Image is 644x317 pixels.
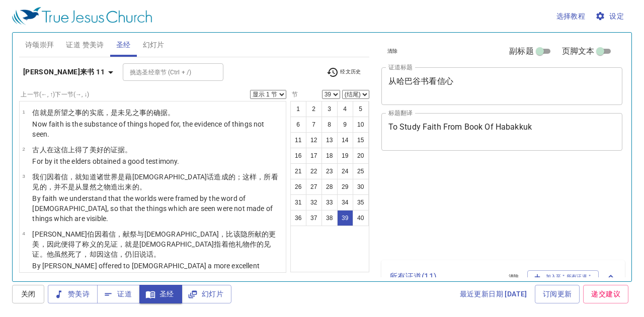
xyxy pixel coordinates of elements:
p: 信 [32,108,283,118]
wg5026: 信上得了美好的证据 [61,146,132,154]
button: 21 [290,163,306,179]
span: 幻灯片 [190,288,223,300]
span: 3 [22,173,25,179]
b: [PERSON_NAME]来书 11 [23,66,105,78]
button: 8 [321,117,338,133]
span: 圣经 [116,39,131,51]
button: 36 [290,210,306,226]
p: By faith we understand that the worlds were framed by the word of [DEMOGRAPHIC_DATA], so that the... [32,193,283,224]
wg165: 是藉[DEMOGRAPHIC_DATA] [32,173,278,191]
input: Type Bible Reference [126,66,204,78]
wg4119: ，因 [32,240,271,258]
span: 幻灯片 [143,39,165,51]
button: 19 [337,148,353,164]
button: 27 [306,179,322,195]
button: 1 [290,101,306,117]
button: 7 [306,117,322,133]
button: 26 [290,179,306,195]
span: 订阅更新 [543,288,572,300]
button: 11 [290,132,306,148]
button: [PERSON_NAME]来书 11 [19,63,121,81]
wg991: 的，并不 [40,183,146,191]
wg1909: 他 [32,240,271,258]
wg2316: ，比该隐 [32,230,276,258]
span: 清除 [509,272,519,281]
button: 24 [337,163,353,179]
span: 加入至＂所有证道＂ [534,272,593,281]
span: 经文历史 [327,66,361,78]
wg1223: 此 [32,240,271,258]
wg3539: 诸世界 [32,173,278,191]
wg1511: 义 [32,240,271,258]
wg3140: 。他虽然死了 [40,250,161,258]
label: 节 [290,91,298,97]
wg1161: 是 [47,109,175,117]
p: 我们因着信 [32,172,283,192]
wg2316: 指着 [32,240,271,258]
span: 清除 [387,47,398,56]
wg3140: ，就是[DEMOGRAPHIC_DATA] [32,240,271,258]
img: True Jesus Church [12,7,152,25]
button: 10 [353,117,369,133]
wg2532: 因 [97,250,160,258]
wg1096: 。 [139,183,146,191]
button: 3 [321,101,338,117]
button: 证道 [97,285,140,303]
button: 33 [321,194,338,210]
button: 40 [353,210,369,226]
label: 上一节 (←, ↑) 下一节 (→, ↓) [21,91,89,97]
wg3844: 美 [32,240,271,258]
wg3756: 见 [125,109,175,117]
wg2076: 所望 [54,109,175,117]
wg1342: 的见证 [32,240,271,258]
wg2980: 。 [153,250,160,258]
button: 15 [353,132,369,148]
span: 页脚文本 [562,45,595,57]
button: 38 [321,210,338,226]
wg1223: 这信，仍旧 [104,250,160,258]
span: 4 [22,231,25,236]
button: 13 [321,132,338,148]
p: [PERSON_NAME]伯 [32,229,283,259]
p: Now faith is the substance of things hoped for, the evidence of things not seen. [32,119,283,139]
button: 加入至＂所有证道＂ [527,270,599,283]
button: 经文历史 [320,65,367,80]
button: 清除 [503,271,525,283]
button: 设定 [593,7,628,26]
span: 证道 赞美诗 [66,39,104,51]
button: 23 [321,163,338,179]
button: 12 [306,132,322,148]
span: 1 [22,109,25,115]
button: 20 [353,148,369,164]
button: 35 [353,194,369,210]
button: 31 [290,194,306,210]
span: 设定 [597,10,624,23]
wg2089: 说话 [139,250,160,258]
p: For by it the elders obtained a good testimony. [32,156,179,166]
wg846: 礼物 [32,240,271,258]
button: 清除 [381,45,404,57]
button: 赞美诗 [48,285,98,303]
wg4102: ，献祭 [32,230,276,258]
p: 古人 [32,145,179,155]
button: 32 [306,194,322,210]
wg1435: 作的见证 [32,240,271,258]
wg6: 因着信 [32,230,276,258]
button: 关闭 [12,285,44,303]
div: 所有证道(11)清除加入至＂所有证道＂ [381,260,625,293]
p: 所有证道 ( 11 ) [389,271,501,283]
button: 25 [353,163,369,179]
button: 29 [337,179,353,195]
p: By [PERSON_NAME] offered to [DEMOGRAPHIC_DATA] a more excellent sacrifice than [PERSON_NAME], thr... [32,261,283,301]
span: 最近更新日期 [DATE] [460,288,527,300]
button: 5 [353,101,369,117]
button: 28 [321,179,338,195]
wg1537: 显然之物 [82,183,146,191]
textarea: To Study Faith From Book Of Habakkuk [388,122,616,141]
wg599: ，却 [82,250,160,258]
wg1722: 这 [54,146,132,154]
button: 30 [353,179,369,195]
wg3140: 。 [125,146,132,154]
wg2378: 更 [32,230,276,258]
span: 赞美诗 [56,288,90,300]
